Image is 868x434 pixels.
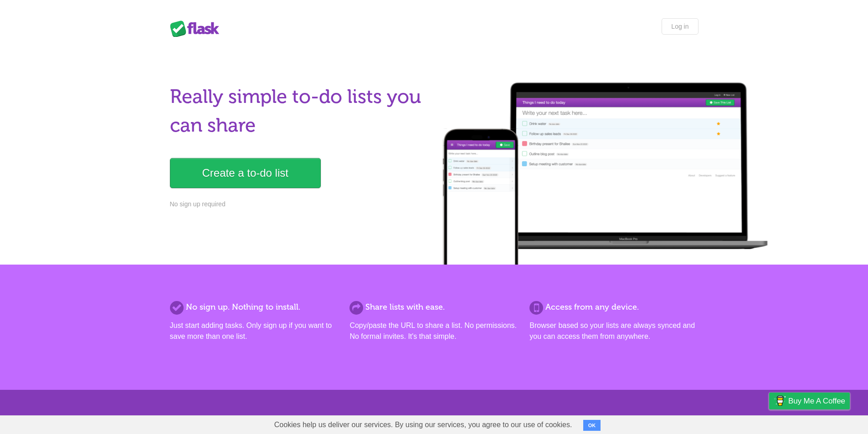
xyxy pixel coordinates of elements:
[170,158,321,188] a: Create a to-do list
[774,393,786,408] img: Buy me a coffee
[769,393,850,409] a: Buy me a coffee
[788,393,845,409] span: Buy me a coffee
[265,416,581,434] span: Cookies help us deliver our services. By using our services, you agree to our use of cookies.
[583,420,601,431] button: OK
[662,18,698,35] a: Log in
[170,199,429,209] p: No sign up required
[349,320,518,342] p: Copy/paste the URL to share a list. No permissions. No formal invites. It's that simple.
[529,320,698,342] p: Browser based so your lists are always synced and you can access them from anywhere.
[170,301,339,313] h2: No sign up. Nothing to install.
[349,301,518,313] h2: Share lists with ease.
[170,20,225,37] div: Flask Lists
[529,301,698,313] h2: Access from any device.
[170,82,429,140] h1: Really simple to-do lists you can share
[170,320,339,342] p: Just start adding tasks. Only sign up if you want to save more than one list.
